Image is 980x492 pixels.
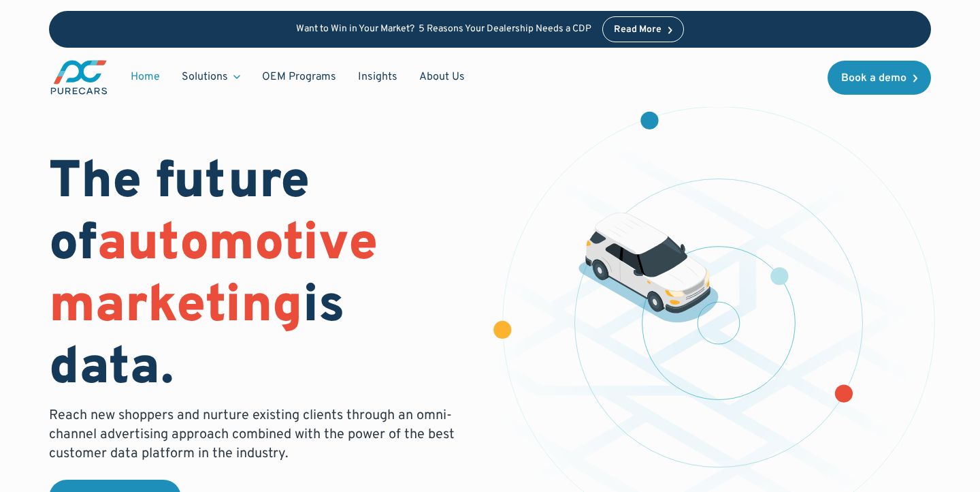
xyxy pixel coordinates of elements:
div: Solutions [171,64,251,90]
span: automotive marketing [49,213,378,340]
div: Book a demo [841,73,906,84]
a: Book a demo [828,61,931,95]
a: OEM Programs [251,64,347,90]
a: About Us [408,64,476,90]
img: illustration of a vehicle [578,212,719,323]
div: Solutions [182,70,228,84]
a: Read More [602,16,684,42]
a: Insights [347,64,408,90]
p: Reach new shoppers and nurture existing clients through an omni-channel advertising approach comb... [49,406,463,463]
h1: The future of is data. [49,153,474,401]
p: Want to Win in Your Market? 5 Reasons Your Dealership Needs a CDP [296,24,591,35]
a: main [49,59,109,96]
div: Read More [614,25,661,35]
img: purecars logo [49,59,109,96]
a: Home [120,64,171,90]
